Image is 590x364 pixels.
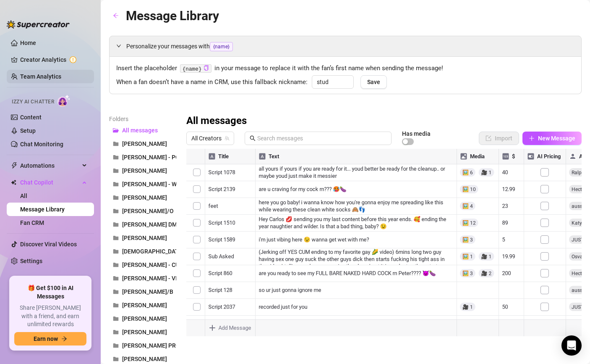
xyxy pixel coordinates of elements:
span: Automations [20,159,80,172]
span: folder [113,141,119,147]
span: [PERSON_NAME] [122,194,167,201]
article: Has media [402,131,431,136]
span: folder [113,302,119,308]
span: folder [113,235,119,241]
span: Insert the placeholder in your message to replace it with the fan’s first name when sending the m... [116,63,574,74]
span: search [250,135,256,141]
button: [PERSON_NAME] [109,325,176,339]
span: folder [113,343,119,348]
span: folder [113,316,119,322]
button: [PERSON_NAME] DM [109,218,176,231]
a: All [20,193,27,199]
button: [PERSON_NAME] [109,137,176,150]
button: New Message [522,132,582,145]
span: plus [529,135,535,141]
span: folder [113,168,119,174]
a: Creator Analytics exclamation-circle [20,53,87,66]
span: [PERSON_NAME]/O [122,208,174,214]
button: [PERSON_NAME]/B [109,285,176,298]
span: copy [204,65,209,71]
span: Share [PERSON_NAME] with a friend, and earn unlimited rewards [14,304,86,329]
span: Izzy AI Chatter [12,98,54,106]
span: [PERSON_NAME] - VIP WELCOME [122,275,210,282]
span: folder-open [113,127,119,133]
button: [PERSON_NAME] - VIP WELCOME [109,272,176,285]
span: expanded [116,43,121,48]
span: folder [113,195,119,200]
button: [PERSON_NAME] [109,298,176,312]
span: folder [113,356,119,362]
span: folder [113,181,119,187]
div: Personalize your messages with{name} [110,36,581,56]
span: [PERSON_NAME] [122,315,167,322]
span: [PERSON_NAME]/B [122,288,173,295]
span: Personalize your messages with [126,42,574,51]
span: [PERSON_NAME] - WELCOME [122,181,200,187]
a: Fan CRM [20,219,44,226]
span: folder [113,154,119,160]
span: folder [113,289,119,295]
a: Settings [20,258,42,264]
a: Home [20,40,36,46]
span: Chat Copilot [20,176,80,189]
span: {name} [210,42,233,51]
a: Message Library [20,206,65,213]
button: Earn nowarrow-right [14,332,86,346]
button: [PERSON_NAME]/O [109,204,176,218]
div: Open Intercom Messenger [561,335,582,356]
span: thunderbolt [11,162,18,169]
button: [PERSON_NAME] - WELCOME [109,177,176,191]
button: [PERSON_NAME] - CUM [109,258,176,272]
span: folder [113,248,119,254]
article: Message Library [126,6,219,26]
img: AI Chatter [57,95,70,107]
input: Search messages [257,134,386,143]
button: Click to Copy [204,65,209,71]
span: [PERSON_NAME] - CUM [122,261,184,268]
span: Earn now [34,335,58,342]
button: [PERSON_NAME] [109,191,176,204]
h3: All messages [186,114,247,128]
span: All messages [122,127,158,134]
button: Save [360,75,387,89]
span: folder [113,275,119,281]
a: Setup [20,127,36,134]
span: [DEMOGRAPHIC_DATA] - SEXTING SCRIPT [122,248,234,255]
button: All messages [109,124,176,137]
span: [PERSON_NAME] PROMPT VIP [122,342,203,349]
span: When a fan doesn’t have a name in CRM, use this fallback nickname: [116,77,308,87]
span: folder [113,222,119,227]
span: [PERSON_NAME] [122,356,167,362]
a: Content [20,114,42,121]
span: [PERSON_NAME] DM [122,221,177,228]
article: Folders [109,114,176,124]
span: 🎁 Get $100 in AI Messages [14,284,86,301]
span: folder [113,262,119,268]
a: Chat Monitoring [20,141,63,148]
span: [PERSON_NAME] [122,140,167,147]
span: New Message [538,135,575,142]
span: [PERSON_NAME] [122,302,167,309]
span: arrow-left [113,13,119,18]
img: Chat Copilot [11,179,16,185]
button: [PERSON_NAME] - POLICE [109,150,176,164]
span: Save [367,79,380,85]
button: [PERSON_NAME] PROMPT VIP [109,339,176,352]
span: [PERSON_NAME] - POLICE [122,154,192,161]
button: Import [479,132,519,145]
span: All Creators [191,132,229,145]
span: [PERSON_NAME] [122,329,167,335]
button: [PERSON_NAME] [109,312,176,325]
span: team [225,136,230,141]
a: Discover Viral Videos [20,241,77,248]
span: [PERSON_NAME] [122,235,167,241]
button: [PERSON_NAME] [109,164,176,177]
span: folder [113,329,119,335]
button: [DEMOGRAPHIC_DATA] - SEXTING SCRIPT [109,245,176,258]
code: {name} [180,64,211,73]
a: Team Analytics [20,73,61,80]
span: [PERSON_NAME] [122,167,167,174]
img: logo-BBDzfeDw.svg [7,20,70,29]
button: [PERSON_NAME] [109,231,176,245]
span: arrow-right [61,336,67,342]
